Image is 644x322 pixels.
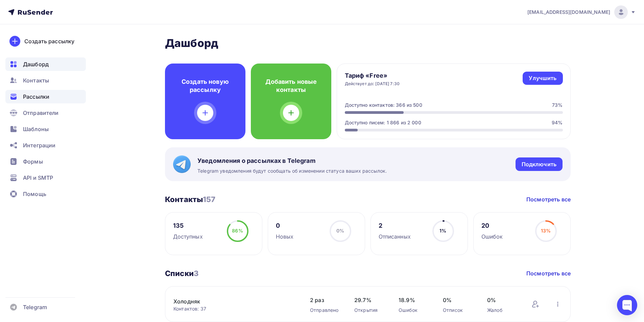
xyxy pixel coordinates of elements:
[526,195,571,203] a: Посмотреть все
[439,228,446,233] span: 1%
[24,37,74,45] div: Создать рассылку
[23,125,49,133] span: Шаблоны
[176,78,235,94] h4: Создать новую рассылку
[232,228,243,233] span: 86%
[481,222,503,230] div: 20
[5,74,86,87] a: Контакты
[23,76,49,84] span: Контакты
[5,122,86,136] a: Шаблоны
[173,305,296,312] div: Контактов: 37
[481,232,503,241] div: Ошибок
[173,232,203,241] div: Доступных
[23,190,46,198] span: Помощь
[165,36,571,50] h2: Дашборд
[399,307,429,314] div: Ошибок
[165,195,216,204] h3: Контакты
[5,90,86,103] a: Рассылки
[487,296,518,304] span: 0%
[173,222,203,230] div: 135
[23,109,59,117] span: Отправители
[23,174,53,182] span: API и SMTP
[345,72,400,80] h4: Тариф «Free»
[345,119,421,126] div: Доступно писем: 1 866 из 2 000
[541,228,551,233] span: 13%
[310,307,341,314] div: Отправлено
[197,157,387,165] span: Уведомления о рассылках в Telegram
[23,141,55,149] span: Интеграции
[487,307,518,314] div: Жалоб
[522,160,556,168] div: Подключить
[203,195,215,204] span: 157
[23,303,47,311] span: Telegram
[173,297,288,305] a: Холодняк
[527,5,636,19] a: [EMAIL_ADDRESS][DOMAIN_NAME]
[443,307,474,314] div: Отписок
[443,296,474,304] span: 0%
[552,119,563,126] div: 94%
[399,296,429,304] span: 18.9%
[310,296,341,304] span: 2 раз
[345,81,400,86] div: Действует до: [DATE] 7:30
[5,155,86,168] a: Формы
[379,222,411,230] div: 2
[526,269,571,277] a: Посмотреть все
[197,168,387,174] span: Telegram уведомления будут сообщать об изменении статуса ваших рассылок.
[23,157,43,166] span: Формы
[379,232,411,241] div: Отписанных
[5,57,86,71] a: Дашборд
[5,106,86,120] a: Отправители
[165,269,198,278] h3: Списки
[23,60,49,68] span: Дашборд
[276,222,294,230] div: 0
[527,9,610,16] span: [EMAIL_ADDRESS][DOMAIN_NAME]
[276,232,294,241] div: Новых
[345,102,422,108] div: Доступно контактов: 366 из 500
[262,78,320,94] h4: Добавить новые контакты
[23,93,49,101] span: Рассылки
[354,307,385,314] div: Открытия
[552,102,563,108] div: 73%
[194,269,198,278] span: 3
[529,74,556,82] div: Улучшить
[336,228,344,233] span: 0%
[354,296,385,304] span: 29.7%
